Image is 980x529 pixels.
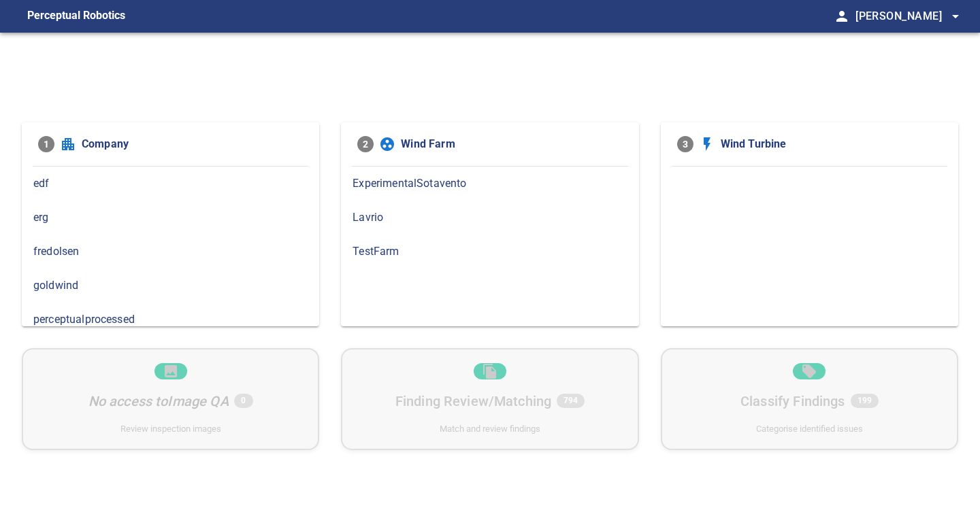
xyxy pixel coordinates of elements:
[850,3,964,30] button: [PERSON_NAME]
[834,8,850,24] span: person
[353,243,627,260] span: TestFarm
[341,201,638,235] div: Lavrio
[27,5,125,27] figcaption: Perceptual Robotics
[33,277,308,294] span: goldwind
[353,209,627,226] span: Lavrio
[22,269,319,303] div: goldwind
[22,167,319,201] div: edf
[33,311,308,328] span: perceptualprocessed
[855,7,964,26] span: [PERSON_NAME]
[33,243,308,260] span: fredolsen
[341,235,638,269] div: TestFarm
[22,303,319,337] div: perceptualprocessed
[341,167,638,201] div: ExperimentalSotavento
[38,136,54,152] span: 1
[353,175,627,192] span: ExperimentalSotavento
[357,136,374,152] span: 2
[22,201,319,235] div: erg
[33,209,308,226] span: erg
[82,136,303,152] span: Company
[721,136,942,152] span: Wind Turbine
[22,235,319,269] div: fredolsen
[33,175,308,192] span: edf
[401,136,622,152] span: Wind Farm
[947,8,964,24] span: arrow_drop_down
[677,136,693,152] span: 3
